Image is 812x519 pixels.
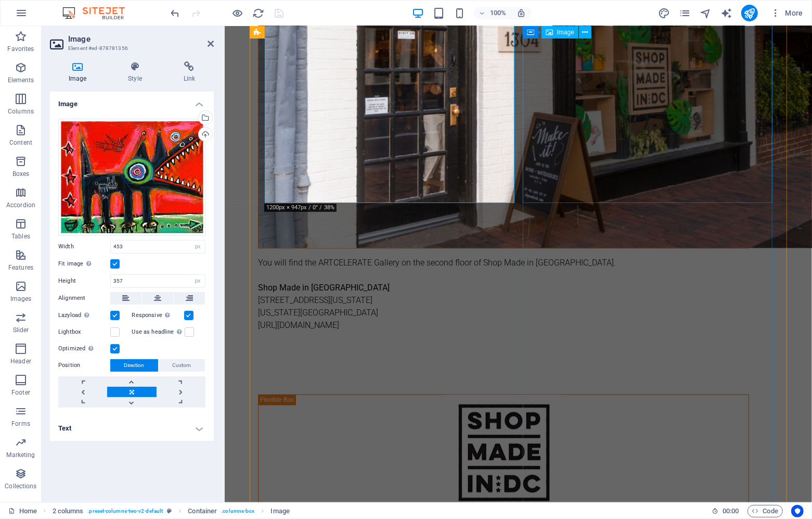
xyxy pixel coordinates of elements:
[253,7,265,19] i: Reload page
[720,7,732,19] i: AI Writer
[517,8,526,18] i: On resize automatically adjust zoom level to fit chosen device.
[474,7,511,19] button: 100%
[169,7,182,19] button: undo
[60,7,138,19] img: Editor Logo
[173,359,191,372] span: Custom
[743,7,755,19] i: Publish
[723,505,739,517] span: 00 00
[50,61,109,83] h4: Image
[720,7,733,19] button: text_generator
[58,278,110,284] label: Height
[58,119,205,236] div: sesowdog--jVXJfn4KlCJypcnis_B7Q.jpg
[11,420,30,428] p: Forms
[679,7,691,19] button: pages
[58,258,110,270] label: Fit image
[271,505,290,517] span: Click to select. Double-click to edit
[8,76,34,84] p: Elements
[700,7,712,19] i: Navigator
[221,505,254,517] span: . columns-box
[68,44,193,53] h3: Element #ed-878781356
[11,232,30,240] p: Tables
[658,7,670,19] i: Design (Ctrl+Alt+Y)
[8,505,37,517] a: Click to cancel selection. Double-click to open Pages
[159,359,205,372] button: Custom
[791,505,804,517] button: Usercentrics
[124,359,145,372] span: Direction
[10,357,31,365] p: Header
[741,5,758,21] button: publish
[58,343,110,355] label: Optimized
[68,34,214,44] h2: Image
[12,170,30,178] p: Boxes
[747,505,783,517] button: Code
[730,507,731,515] span: :
[109,61,164,83] h4: Style
[132,326,185,338] label: Use as headline
[712,505,739,517] h6: Session time
[8,107,34,116] p: Columns
[6,451,35,459] p: Marketing
[50,416,214,441] h4: Text
[770,8,803,18] span: More
[58,359,110,372] label: Position
[87,505,163,517] span: . preset-columns-two-v2-default
[58,326,110,338] label: Lightbox
[658,7,671,19] button: design
[58,244,110,249] label: Width
[766,5,807,21] button: More
[7,45,34,53] p: Favorites
[188,505,217,517] span: Click to select. Double-click to edit
[110,359,158,372] button: Direction
[11,388,30,397] p: Footer
[13,326,29,334] p: Slider
[5,482,36,490] p: Collections
[6,201,35,209] p: Accordion
[700,7,712,19] button: navigator
[53,505,290,517] nav: breadcrumb
[752,505,778,517] span: Code
[10,295,32,303] p: Images
[53,505,84,517] span: Click to select. Double-click to edit
[9,138,32,147] p: Content
[58,292,110,305] label: Alignment
[8,263,33,272] p: Features
[557,29,574,35] span: Image
[132,309,184,322] label: Responsive
[167,508,172,514] i: This element is a customizable preset
[489,7,506,19] h6: 100%
[50,92,214,110] h4: Image
[165,61,214,83] h4: Link
[58,309,110,322] label: Lazyload
[679,7,691,19] i: Pages (Ctrl+Alt+S)
[252,7,265,19] button: reload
